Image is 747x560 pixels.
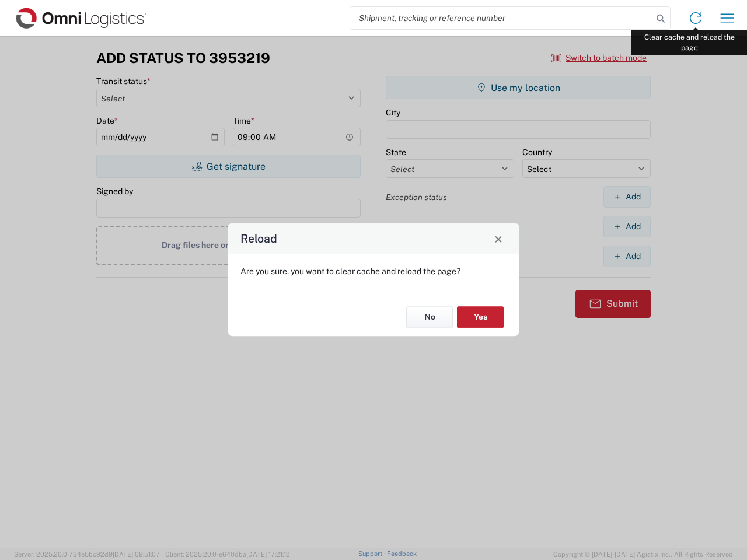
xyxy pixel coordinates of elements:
button: No [406,306,453,328]
button: Yes [457,306,504,328]
h4: Reload [240,230,277,247]
p: Are you sure, you want to clear cache and reload the page? [240,266,507,276]
input: Shipment, tracking or reference number [350,7,652,29]
button: Close [490,230,507,247]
